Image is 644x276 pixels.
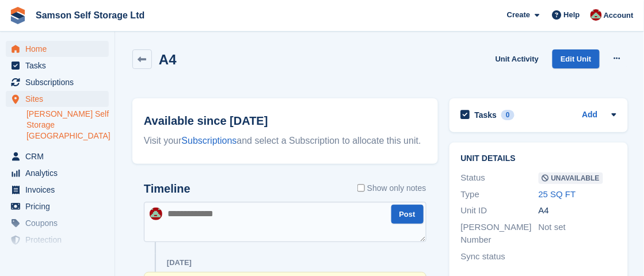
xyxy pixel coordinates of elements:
a: 25 SQ FT [539,189,576,199]
span: Tasks [25,57,94,74]
a: menu [6,41,109,57]
label: Show only notes [357,182,426,194]
div: Unit ID [461,204,539,217]
h2: Unit details [461,154,616,163]
span: Create [507,9,530,21]
span: Analytics [25,165,94,181]
div: [PERSON_NAME] Number [461,221,539,247]
a: Edit Unit [552,49,599,68]
a: menu [6,198,109,214]
span: Pricing [25,198,94,214]
a: menu [6,57,109,74]
h2: A4 [159,52,177,67]
a: Unit Activity [491,49,543,68]
div: Type [461,188,539,201]
a: menu [6,165,109,181]
span: Sites [25,91,94,107]
a: menu [6,148,109,164]
button: Post [391,205,424,224]
a: [PERSON_NAME] Self Storage [GEOGRAPHIC_DATA] [26,109,109,141]
a: menu [6,248,109,264]
a: menu [6,74,109,90]
span: Unavailable [539,172,603,184]
div: Status [461,171,539,185]
span: Invoices [25,182,94,198]
a: Samson Self Storage Ltd [31,6,149,25]
div: Sync status [461,250,539,263]
a: Add [582,109,597,122]
span: Home [25,41,94,57]
div: 0 [501,110,515,120]
img: Ian [150,208,162,220]
input: Show only notes [357,182,365,194]
span: Help [564,9,580,21]
div: [DATE] [167,258,192,267]
div: Visit your and select a Subscription to allocate this unit. [144,134,426,148]
a: menu [6,182,109,198]
h2: Tasks [475,110,497,120]
h2: Available since [DATE] [144,112,426,129]
span: Settings [25,248,94,264]
img: stora-icon-8386f47178a22dfd0bd8f6a31ec36ba5ce8667c1dd55bd0f319d3a0aa187defe.svg [9,7,26,24]
span: Protection [25,232,94,248]
div: A4 [539,204,616,217]
span: CRM [25,148,94,164]
span: Coupons [25,215,94,231]
a: menu [6,215,109,231]
img: Ian [590,9,602,21]
a: menu [6,232,109,248]
div: Not set [539,221,616,247]
span: Account [604,10,634,21]
h2: Timeline [144,182,190,195]
a: menu [6,91,109,107]
a: Subscriptions [182,136,237,145]
span: Subscriptions [25,74,94,90]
